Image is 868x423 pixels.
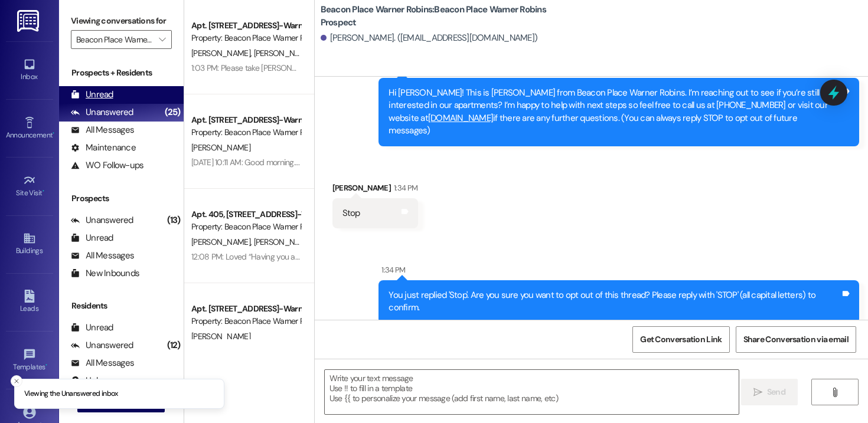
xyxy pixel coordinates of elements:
[71,232,113,244] div: Unread
[191,32,301,44] div: Property: Beacon Place Warner Robins
[736,326,856,353] button: Share Conversation via email
[191,142,250,153] span: [PERSON_NAME]
[45,361,47,369] span: •
[24,389,118,399] p: Viewing the Unanswered inbox
[332,182,418,198] div: [PERSON_NAME]
[162,103,184,122] div: (25)
[71,12,172,30] label: Viewing conversations for
[71,339,133,352] div: Unanswered
[71,250,134,262] div: All Messages
[6,170,53,202] a: Site Visit •
[191,126,301,139] div: Property: Beacon Place Warner Robins
[191,114,301,126] div: Apt. [STREET_ADDRESS]-Warner Robins, LLC
[71,106,133,119] div: Unanswered
[191,63,378,73] div: 1:03 PM: Please take [PERSON_NAME] off the text blast
[11,375,22,387] button: Close toast
[253,237,312,247] span: [PERSON_NAME]
[191,208,301,221] div: Apt. 405, [STREET_ADDRESS]-Warner Robins, LLC
[43,187,44,195] span: •
[6,286,53,318] a: Leads
[71,322,113,334] div: Unread
[71,88,113,101] div: Unread
[59,67,184,79] div: Prospects + Residents
[191,315,301,327] div: Property: Beacon Place Warner Robins
[321,32,538,44] div: [PERSON_NAME]. ([EMAIL_ADDRESS][DOMAIN_NAME])
[830,388,839,397] i: 
[76,30,153,49] input: All communities
[53,129,54,137] span: •
[6,345,53,376] a: Templates •
[159,35,165,44] i: 
[191,157,497,168] div: [DATE] 10:11 AM: Good morning. I don't have a response to this question. Did you send one?
[753,388,762,397] i: 
[640,333,722,346] span: Get Conversation Link
[428,112,493,124] a: [DOMAIN_NAME]
[389,289,840,314] div: You just replied 'Stop'. Are you sure you want to opt out of this thread? Please reply with 'STOP...
[17,10,41,32] img: ResiDesk Logo
[71,124,134,136] div: All Messages
[378,264,405,276] div: 1:34 PM
[767,386,785,398] span: Send
[71,159,143,172] div: WO Follow-ups
[164,336,184,355] div: (12)
[389,87,840,137] div: Hi [PERSON_NAME]! This is [PERSON_NAME] from Beacon Place Warner Robins. I’m reaching out to see ...
[321,4,557,29] b: Beacon Place Warner Robins: Beacon Place Warner Robins Prospect
[59,300,184,312] div: Residents
[191,331,250,342] span: [PERSON_NAME]
[391,182,417,194] div: 1:34 PM
[342,207,360,219] div: Stop
[164,211,184,229] div: (13)
[191,48,254,58] span: [PERSON_NAME]
[632,326,729,353] button: Get Conversation Link
[191,19,301,32] div: Apt. [STREET_ADDRESS]-Warner Robins, LLC
[741,379,798,405] button: Send
[71,142,136,154] div: Maintenance
[59,192,184,205] div: Prospects
[191,303,301,315] div: Apt. [STREET_ADDRESS]-Warner Robins, LLC
[253,48,312,58] span: [PERSON_NAME]
[71,267,139,280] div: New Inbounds
[6,54,53,86] a: Inbox
[191,237,254,247] span: [PERSON_NAME]
[71,357,134,369] div: All Messages
[191,221,301,233] div: Property: Beacon Place Warner Robins
[71,214,133,227] div: Unanswered
[6,228,53,260] a: Buildings
[743,333,849,346] span: Share Conversation via email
